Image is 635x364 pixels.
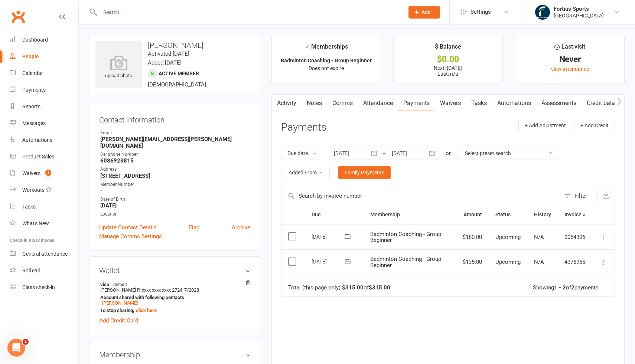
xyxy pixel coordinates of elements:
a: Assessments [536,95,582,112]
div: Product Sales [22,154,54,160]
h3: Wallet [99,266,250,275]
div: Member Number [100,181,250,188]
span: 1 [45,170,51,176]
div: Fortius Sports [554,6,604,12]
span: Badminton Coaching - Group Beginner [370,256,441,269]
h3: [PERSON_NAME] [95,41,254,49]
a: Class kiosk mode [10,279,78,296]
div: Messages [22,120,46,126]
a: Dashboard [10,32,78,48]
strong: $315.00 [342,284,364,291]
span: xxxx xxxx xxxx 2724 [142,287,182,293]
button: + Add Adjustment [518,119,572,132]
div: Dashboard [22,37,48,43]
a: Payments [398,95,435,112]
span: Badminton Coaching - Group Beginner [370,231,441,244]
span: 7/2028 [184,287,199,293]
i: ✓ [305,43,309,50]
th: Amount [456,205,489,224]
span: Settings [470,4,491,20]
h3: Contact information [99,113,250,124]
span: Does not expire [309,65,344,71]
strong: 1 - 2 [554,284,566,291]
a: People [10,48,78,65]
p: Next: [DATE] Last: n/a [400,65,496,77]
div: Filter [574,191,587,200]
div: What's New [22,220,49,226]
a: Family Payments [338,166,391,179]
div: Never [522,55,618,63]
div: Reports [22,104,40,109]
a: Automations [10,132,78,148]
iframe: Intercom live chat [7,339,25,357]
div: Showing of payments [533,285,599,291]
a: Add Credit Card [99,316,138,325]
div: Total (this page only): of [288,285,390,291]
div: Calendar [22,70,43,76]
a: Credit balance [582,95,629,112]
a: Tasks [10,199,78,215]
strong: $315.00 [369,284,390,291]
span: 1 [23,339,29,345]
h3: Payments [281,122,326,133]
div: Address [100,166,250,173]
th: Status [489,205,527,224]
th: Invoice # [558,205,592,224]
a: General attendance kiosk mode [10,246,78,262]
div: Last visit [554,42,585,55]
a: Clubworx [9,7,27,26]
a: Messages [10,115,78,132]
strong: [STREET_ADDRESS] [100,173,250,179]
strong: To stop sharing, [100,308,247,313]
a: Waivers 1 [10,165,78,182]
a: Automations [492,95,536,112]
div: Class check-in [22,284,55,290]
div: Waivers [22,170,40,176]
td: 9054396 [558,224,592,250]
a: Tasks [466,95,492,112]
a: Waivers [435,95,466,112]
button: Added From [281,166,330,179]
div: $ Balance [435,42,461,55]
strong: [PERSON_NAME][EMAIL_ADDRESS][PERSON_NAME][DOMAIN_NAME] [100,136,250,149]
a: Payments [10,82,78,98]
div: Tasks [22,204,36,210]
strong: Account shared with following contacts [100,295,247,300]
td: 4376955 [558,249,592,275]
div: upload photo [95,55,142,80]
div: Payments [22,87,46,93]
td: $135.00 [456,249,489,275]
a: Update Contact Details [99,223,157,232]
strong: 2 [571,284,574,291]
div: Roll call [22,268,40,273]
button: Due date [281,147,322,160]
strong: visa [100,281,247,287]
strong: Badminton Coaching - Group Beginner [281,58,372,63]
a: click here [136,308,157,313]
a: view attendance [551,66,589,72]
a: Roll call [10,262,78,279]
a: Reports [10,98,78,115]
button: Filter [560,187,597,205]
td: $180.00 [456,224,489,250]
th: Membership [364,205,456,224]
input: Search... [98,7,399,17]
div: Cellphone Number [100,151,250,158]
input: Search by invoice number [281,187,560,205]
button: + Add Credit [574,119,615,132]
time: Activated [DATE] [148,50,189,57]
li: [PERSON_NAME] R [99,280,250,314]
strong: - [100,187,250,194]
div: Email [100,129,250,137]
a: Flag [189,223,199,232]
th: History [527,205,558,224]
div: General attendance [22,251,68,257]
h3: Membership [99,351,250,359]
span: Add [421,9,431,15]
a: What's New [10,215,78,232]
img: thumb_image1743802567.png [535,5,550,20]
div: Date of Birth [100,196,250,203]
div: People [22,53,39,59]
button: Add [408,6,440,19]
a: Comms [327,95,358,112]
